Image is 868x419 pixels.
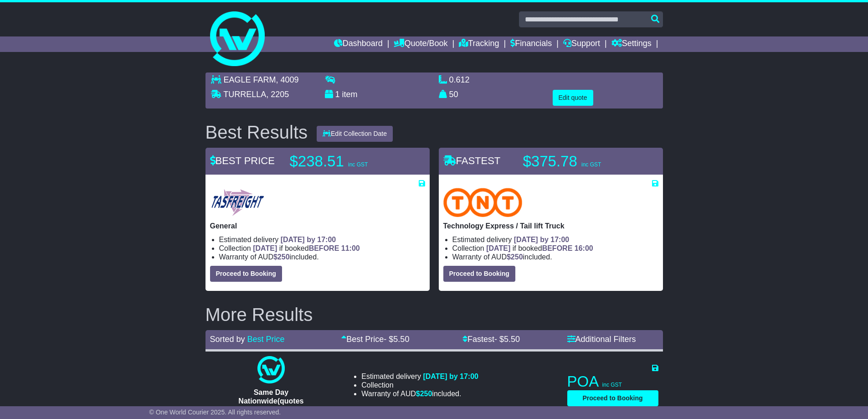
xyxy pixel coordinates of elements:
[563,36,600,52] a: Support
[449,75,470,84] span: 0.612
[210,266,282,282] button: Proceed to Booking
[553,90,593,106] button: Edit quote
[257,356,285,383] img: One World Courier: Same Day Nationwide(quotes take 0.5-1 hour)
[266,90,289,99] span: , 2205
[341,335,409,344] a: Best Price- $5.50
[510,36,552,52] a: Financials
[201,122,313,142] div: Best Results
[443,266,515,282] button: Proceed to Booking
[581,161,601,168] span: inc GST
[290,152,404,171] p: $238.51
[459,36,499,52] a: Tracking
[309,244,339,252] span: BEFORE
[452,244,658,253] li: Collection
[238,388,303,414] span: Same Day Nationwide(quotes take 0.5-1 hour)
[253,244,360,252] span: if booked
[567,390,658,406] button: Proceed to Booking
[542,244,573,252] span: BEFORE
[273,253,290,261] span: $
[523,152,637,171] p: $375.78
[149,409,281,416] span: © One World Courier 2025. All rights reserved.
[342,90,358,99] span: item
[504,335,520,344] span: 5.50
[420,390,432,398] span: 250
[219,244,425,253] li: Collection
[384,335,409,344] span: - $
[423,372,478,380] span: [DATE] by 17:00
[443,188,523,217] img: TNT Domestic: Technology Express / Tail lift Truck
[514,236,570,243] span: [DATE] by 17:00
[361,381,478,389] li: Collection
[394,36,447,52] a: Quote/Book
[611,36,652,52] a: Settings
[210,335,245,344] span: Sorted by
[219,235,425,244] li: Estimated delivery
[452,253,658,261] li: Warranty of AUD included.
[393,335,409,344] span: 5.50
[452,235,658,244] li: Estimated delivery
[416,390,432,398] span: $
[575,244,593,252] span: 16:00
[253,244,277,252] span: [DATE]
[276,75,299,84] span: , 4009
[334,36,383,52] a: Dashboard
[511,253,523,261] span: 250
[223,90,266,99] span: TURRELLA
[602,382,622,388] span: inc GST
[335,90,340,99] span: 1
[361,372,478,381] li: Estimated delivery
[361,389,478,398] li: Warranty of AUD included.
[443,222,658,230] p: Technology Express / Tail lift Truck
[486,244,510,252] span: [DATE]
[219,253,425,261] li: Warranty of AUD included.
[462,335,520,344] a: Fastest- $5.50
[567,335,636,344] a: Additional Filters
[486,244,593,252] span: if booked
[341,244,360,252] span: 11:00
[507,253,523,261] span: $
[224,75,276,84] span: EAGLE FARM
[205,305,663,325] h2: More Results
[449,90,458,99] span: 50
[210,188,265,217] img: Tasfreight: General
[494,335,520,344] span: - $
[281,236,336,243] span: [DATE] by 17:00
[567,372,658,391] p: POA
[210,222,425,230] p: General
[317,126,393,142] button: Edit Collection Date
[210,155,275,166] span: BEST PRICE
[348,161,368,168] span: inc GST
[247,335,285,344] a: Best Price
[443,155,501,166] span: FASTEST
[277,253,290,261] span: 250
